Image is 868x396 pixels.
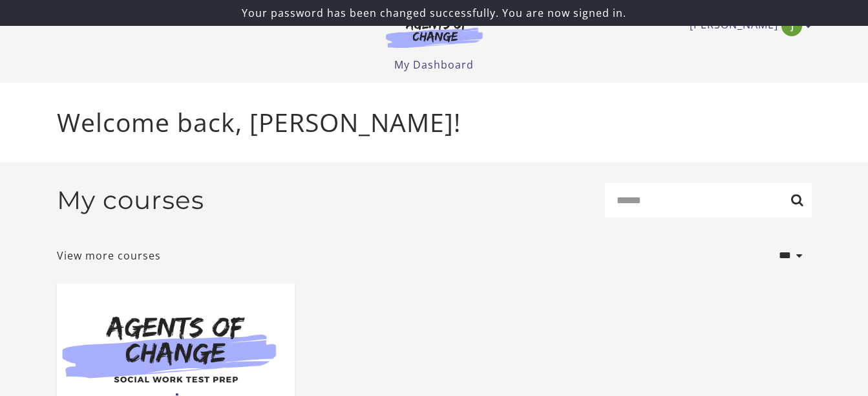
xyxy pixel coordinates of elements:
[394,58,474,72] a: My Dashboard
[57,248,161,263] a: View more courses
[57,185,204,215] h2: My courses
[5,5,863,21] p: Your password has been changed successfully. You are now signed in.
[690,16,805,36] a: Toggle menu
[57,104,812,142] p: Welcome back, [PERSON_NAME]!
[372,18,496,48] img: Agents of Change Logo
